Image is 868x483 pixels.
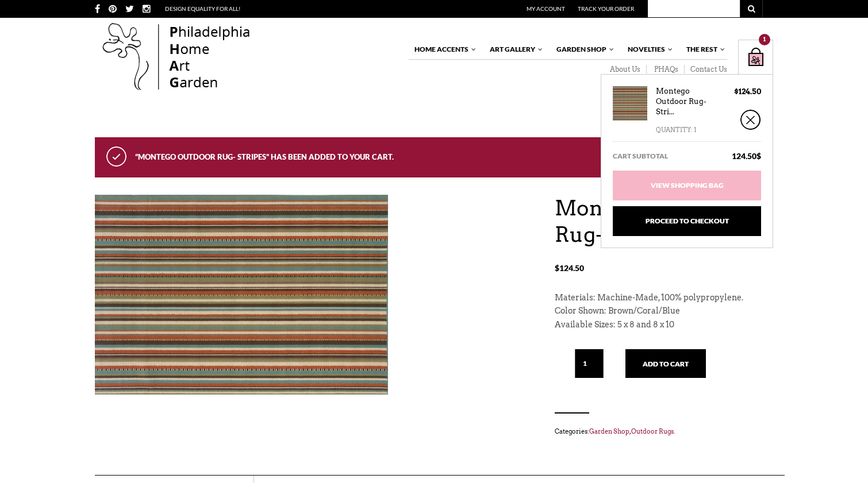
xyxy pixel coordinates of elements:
span: $ [756,150,761,162]
img: Montego Outdoor Rug- Stripes [613,86,647,121]
a: Garden Shop [589,427,629,435]
a: Track Your Order [578,5,634,12]
div: Quantity: 1 [656,118,697,136]
h1: Montego Outdoor Rug- Stripes [555,195,773,249]
a: Novelties [622,40,674,59]
p: Available Sizes: 5 x 8 and 8 x 10 [555,318,773,332]
div: “Montego Outdoor Rug- Stripes” has been added to your cart. [95,137,773,177]
bdi: 124.50 [555,263,584,273]
a: About Us [602,65,647,74]
a: View Shopping Bag [613,171,761,200]
span: $ [555,263,559,273]
bdi: 124.50 [732,151,756,161]
span: Categories: , . [555,425,773,438]
bdi: 124.50 [734,87,761,96]
a: PHAQs [647,65,685,74]
a: Garden Shop [551,40,615,59]
div: Cart subtotal [613,142,761,171]
input: Qty [575,349,604,378]
a: My Account [527,5,565,12]
div: 1 [759,34,770,45]
a: Contact Us [685,65,727,74]
a: The Rest [681,40,726,59]
p: Materials: Machine-Made, 100% polypropylene. [555,291,773,305]
a: Montego Outdoor Rug- Stri... [656,86,719,118]
a: Outdoor Rugs [631,427,674,435]
a: Home Accents [409,40,477,59]
p: Color Shown: Brown/Coral/Blue [555,304,773,318]
button: Add to cart [625,349,706,378]
a: Proceed to Checkout [613,206,761,236]
a: Art Gallery [484,40,544,59]
a: × [740,110,761,130]
span: $ [734,87,739,96]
